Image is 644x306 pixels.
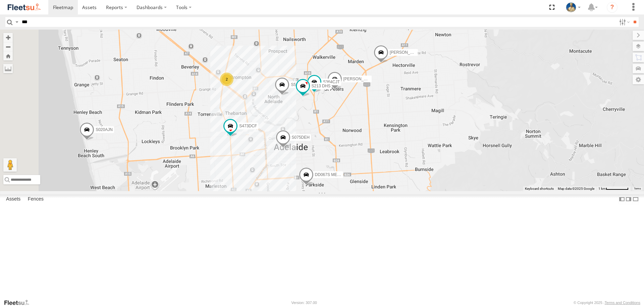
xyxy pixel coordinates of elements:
[596,186,631,191] button: Map scale: 1 km per 64 pixels
[3,64,13,73] label: Measure
[291,301,317,305] div: Version: 307.00
[7,3,42,12] img: fleetsu-logo-horizontal.svg
[390,50,423,55] span: [PERSON_NAME]
[3,33,13,42] button: Zoom in
[239,124,257,129] span: S473DCF
[3,158,17,172] button: Drag Pegman onto the map to open Street View
[312,84,331,88] span: S213 DHS
[598,187,606,190] span: 1 km
[619,194,625,204] label: Dock Summary Table to the Left
[323,80,340,84] span: S364CJT
[563,2,583,12] div: Matt Draper
[343,77,377,81] span: [PERSON_NAME]
[14,17,19,27] label: Search Query
[24,195,47,204] label: Fences
[3,42,13,51] button: Zoom out
[315,173,343,177] span: DD067S MERC
[3,51,13,60] button: Zoom Home
[574,301,640,305] div: © Copyright 2025 -
[607,2,618,13] i: ?
[525,186,554,191] button: Keyboard shortcuts
[633,75,644,84] label: Map Settings
[558,187,594,190] span: Map data ©2025 Google
[625,194,632,204] label: Dock Summary Table to the Right
[3,195,24,204] label: Assets
[292,135,310,140] span: S075DEH
[605,301,640,305] a: Terms and Conditions
[616,17,631,27] label: Search Filter Options
[632,194,639,204] label: Hide Summary Table
[291,83,309,87] span: S596CRY
[220,73,233,86] div: 2
[634,187,641,190] a: Terms (opens in new tab)
[4,299,35,306] a: Visit our Website
[96,128,113,132] span: S020AJN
